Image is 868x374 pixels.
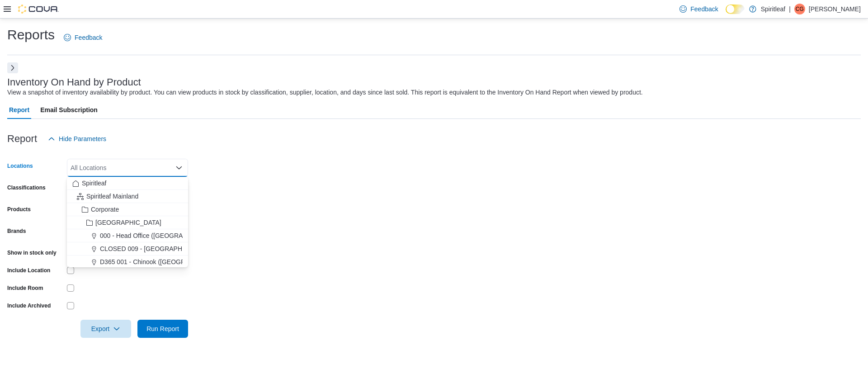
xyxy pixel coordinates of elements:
[67,190,188,203] button: Spiritleaf Mainland
[100,231,221,240] span: 000 - Head Office ([GEOGRAPHIC_DATA])
[7,184,46,191] label: Classifications
[137,320,188,338] button: Run Report
[59,134,106,143] span: Hide Parameters
[796,4,804,14] span: CG
[67,242,188,256] button: CLOSED 009 - [GEOGRAPHIC_DATA].
[67,216,188,229] button: [GEOGRAPHIC_DATA]
[7,77,141,88] h3: Inventory On Hand by Product
[7,249,57,256] label: Show in stock only
[9,101,29,119] span: Report
[789,4,791,14] p: |
[80,320,131,338] button: Export
[690,5,718,14] span: Feedback
[100,257,228,266] span: D365 001 - Chinook ([GEOGRAPHIC_DATA])
[60,28,106,47] a: Feedback
[7,88,643,97] div: View a snapshot of inventory availability by product. You can view products in stock by classific...
[40,101,98,119] span: Email Subscription
[7,284,43,292] label: Include Room
[175,164,183,171] button: Close list of options
[67,177,188,190] button: Spiritleaf
[82,179,106,188] span: Spiritleaf
[75,33,102,42] span: Feedback
[7,133,37,144] h3: Report
[7,162,33,170] label: Locations
[91,205,119,214] span: Corporate
[86,192,138,201] span: Spiritleaf Mainland
[7,206,31,213] label: Products
[794,4,805,14] div: Clayton G
[44,130,110,148] button: Hide Parameters
[7,267,50,274] label: Include Location
[809,4,861,14] p: [PERSON_NAME]
[95,218,161,227] span: [GEOGRAPHIC_DATA]
[67,229,188,242] button: 000 - Head Office ([GEOGRAPHIC_DATA])
[7,26,55,44] h1: Reports
[67,256,188,269] button: D365 001 - Chinook ([GEOGRAPHIC_DATA])
[67,203,188,216] button: Corporate
[7,62,18,73] button: Next
[7,302,51,309] label: Include Archived
[100,244,212,253] span: CLOSED 009 - [GEOGRAPHIC_DATA].
[86,320,126,338] span: Export
[726,14,726,14] span: Dark Mode
[726,5,745,14] input: Dark Mode
[7,227,26,235] label: Brands
[761,4,785,14] p: Spiritleaf
[146,324,179,333] span: Run Report
[18,5,59,14] img: Cova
